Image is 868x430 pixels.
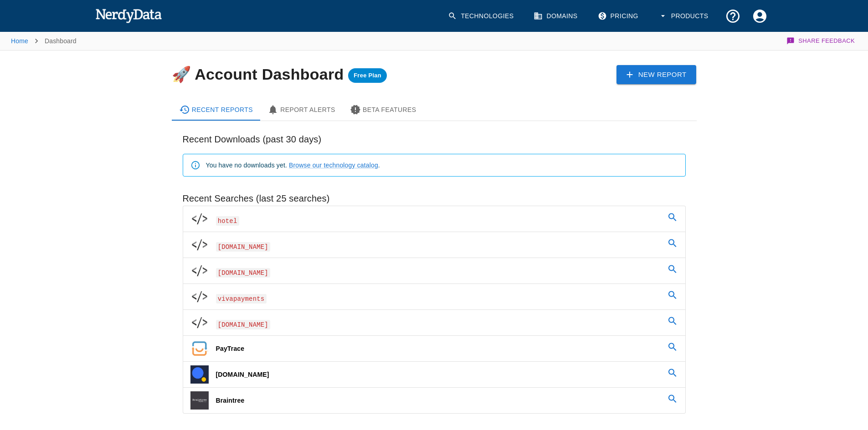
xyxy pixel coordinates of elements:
div: You have no downloads yet. . [206,157,380,173]
h4: 🚀 Account Dashboard [172,66,387,83]
button: Account Settings [746,3,773,30]
span: PayTrace [216,345,245,352]
div: Recent Reports [179,104,253,115]
a: [DOMAIN_NAME] [183,232,685,258]
span: [DOMAIN_NAME] [216,371,269,378]
span: vivapayments [216,294,267,304]
button: Products [653,3,716,30]
span: [DOMAIN_NAME] [216,242,271,252]
span: Free Plan [348,72,387,79]
a: Braintree [183,388,685,413]
a: Browse our technology catalog [289,162,378,169]
a: [DOMAIN_NAME] [183,362,685,387]
a: [DOMAIN_NAME] [183,310,685,335]
a: Free Plan [348,66,387,83]
a: PayTrace [183,336,685,361]
iframe: Drift Widget Chat Controller [822,365,857,400]
span: [DOMAIN_NAME] [216,268,271,278]
a: New Report [616,65,697,84]
div: Beta Features [350,104,416,115]
h6: Recent Downloads (past 30 days) [183,132,686,147]
span: hotel [216,216,239,226]
button: Share Feedback [785,32,857,50]
span: Braintree [216,397,245,404]
a: vivapayments [183,284,685,309]
nav: breadcrumb [11,32,77,50]
p: Dashboard [45,36,77,46]
a: Pricing [592,3,646,30]
a: Technologies [442,3,521,30]
img: NerdyData.com [95,6,162,25]
div: Report Alerts [267,104,335,115]
button: Support and Documentation [719,3,746,30]
a: hotel [183,206,685,232]
a: [DOMAIN_NAME] [183,258,685,283]
a: Domains [528,3,585,30]
h6: Recent Searches (last 25 searches) [183,191,686,206]
a: Home [11,37,28,45]
span: [DOMAIN_NAME] [216,320,271,329]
